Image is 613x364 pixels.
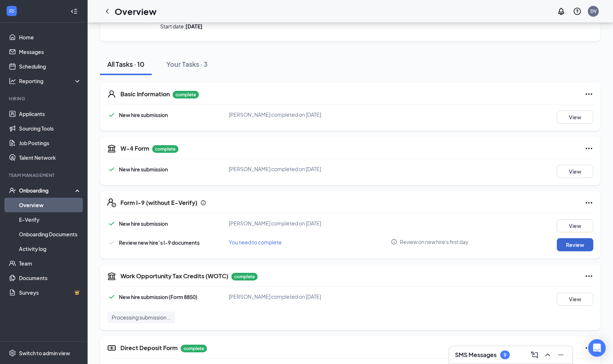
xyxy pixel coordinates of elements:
[400,238,469,245] span: Review on new hire's first day
[120,344,178,352] h5: Direct Deposit Form
[19,150,81,165] a: Talent Network
[119,112,168,118] span: New hire submission
[585,344,593,352] svg: Ellipses
[19,212,81,227] a: E-Verify
[120,199,197,207] h5: Form I-9 (without E-Verify)
[19,241,81,256] a: Activity log
[107,165,116,174] svg: Checkmark
[542,349,554,361] button: ChevronUp
[107,219,116,228] svg: Checkmark
[107,59,144,69] div: All Tasks · 10
[504,352,506,358] div: 9
[530,351,539,359] svg: ComposeMessage
[119,166,168,173] span: New hire submission
[119,220,168,227] span: New hire submission
[19,271,81,285] a: Documents
[19,121,81,136] a: Sourcing Tools
[590,8,597,14] div: DV
[557,111,593,124] button: View
[543,351,552,359] svg: ChevronUp
[152,145,178,153] p: complete
[391,239,397,245] svg: Info
[19,59,81,74] a: Scheduling
[19,44,81,59] a: Messages
[107,90,116,98] svg: User
[181,345,207,352] p: complete
[9,187,16,194] svg: UserCheck
[19,187,75,194] div: Onboarding
[229,239,282,245] span: You need to complete
[556,351,565,359] svg: Minimize
[173,91,199,98] p: complete
[557,219,593,232] button: View
[585,198,593,207] svg: Ellipses
[19,227,81,241] a: Onboarding Documents
[185,23,203,30] strong: [DATE]
[19,136,81,150] a: Job Postings
[557,165,593,178] button: View
[229,166,321,172] span: [PERSON_NAME] completed on [DATE]
[19,77,82,85] div: Reporting
[107,198,116,207] svg: FormI9EVerifyIcon
[200,200,206,206] svg: Info
[588,339,606,357] div: Open Intercom Messenger
[160,23,505,30] span: Start date:
[557,238,593,251] button: Review
[529,349,540,361] button: ComposeMessage
[107,111,116,119] svg: Checkmark
[229,293,321,300] span: [PERSON_NAME] completed on [DATE]
[119,239,200,246] span: Review new hire’s I-9 documents
[9,172,80,178] div: Team Management
[19,349,70,357] div: Switch to admin view
[103,7,112,16] svg: ChevronLeft
[107,344,116,352] svg: DirectDepositIcon
[9,77,16,85] svg: Analysis
[585,144,593,153] svg: Ellipses
[573,7,582,16] svg: QuestionInfo
[555,349,567,361] button: Minimize
[166,59,208,69] div: Your Tasks · 3
[585,272,593,280] svg: Ellipses
[19,256,81,271] a: Team
[9,96,80,102] div: Hiring
[231,273,258,280] p: complete
[120,272,228,280] h5: Work Opportunity Tax Credits (WOTC)
[557,7,566,16] svg: Notifications
[229,111,321,118] span: [PERSON_NAME] completed on [DATE]
[19,107,81,121] a: Applicants
[119,294,197,300] span: New hire submission (Form 8850)
[112,314,171,321] span: Processing submission...
[70,8,78,15] svg: Collapse
[557,293,593,306] button: View
[107,144,116,153] svg: TaxGovernmentIcon
[19,198,81,212] a: Overview
[9,349,16,357] svg: Settings
[455,351,497,359] h3: SMS Messages
[120,90,170,98] h5: Basic Information
[19,285,81,300] a: SurveysCrown
[115,5,157,18] h1: Overview
[107,293,116,301] svg: Checkmark
[19,30,81,44] a: Home
[229,220,321,226] span: [PERSON_NAME] completed on [DATE]
[120,144,149,152] h5: W-4 Form
[107,272,116,280] svg: TaxGovernmentIcon
[8,7,15,15] svg: WorkstreamLogo
[107,238,116,247] svg: Checkmark
[585,90,593,98] svg: Ellipses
